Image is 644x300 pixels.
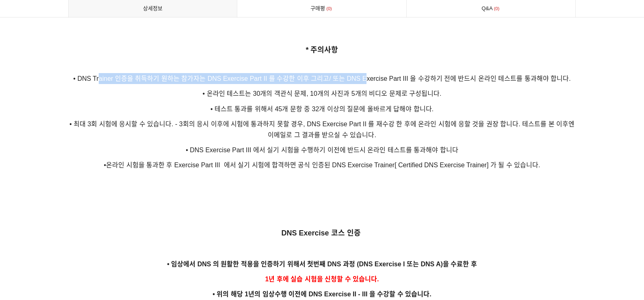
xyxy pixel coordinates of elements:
[281,229,360,237] strong: DNS Exercise 코스 인증
[325,4,333,13] span: 0
[104,162,540,168] span: •온라인 시험을 통과한 후 Exercise Part III 에서 실기 시험에 합격하면 공식 인증된 DNS Exercise Trainer[ Certified DNS Exerci...
[69,121,575,138] span: • 최대 3회 시험에 응시할 수 있습니다. - 3회의 응시 이후에 시험에 통과하지 못할 경우, DNS Exercise Part II 를 재수강 한 후에 온라인 시험에 응할 것...
[306,46,338,54] span: * 주의사항
[167,261,477,268] span: • 임상에서 DNS 의 원활한 적용을 인증하기 위해서 첫번째 DNS 과정 (DNS Exercise I 또는 DNS A)을 수료한 후
[186,147,458,153] span: • DNS Exercise Part III 에서 실기 시험을 수행하기 이전에 반드시 온라인 테스트를 통과해야 합니다
[212,291,431,298] span: • 위의 해당 1년의 임상수행 이전에 DNS Exercise II - III 을 수강할 수 있습니다.
[73,75,570,82] span: • DNS Trainer 인증을 취득하기 원하는 참가자는 DNS Exercise Part II 를 수강한 이후 그리고/ 또는 DNS Exercise Part III 을 수강하...
[203,90,442,97] span: • 온라인 테스트는 30개의 객관식 문제, 10개의 사진과 5개의 비디오 문제로 구성됩니다.
[265,276,379,283] span: 1년 후에 실습 시험을 신청할 수 있습니다.
[210,106,434,112] span: • 테스트 통과를 위해서 45개 문항 중 32개 이상의 질문에 올바르게 답해야 합니다.
[493,4,501,13] span: 0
